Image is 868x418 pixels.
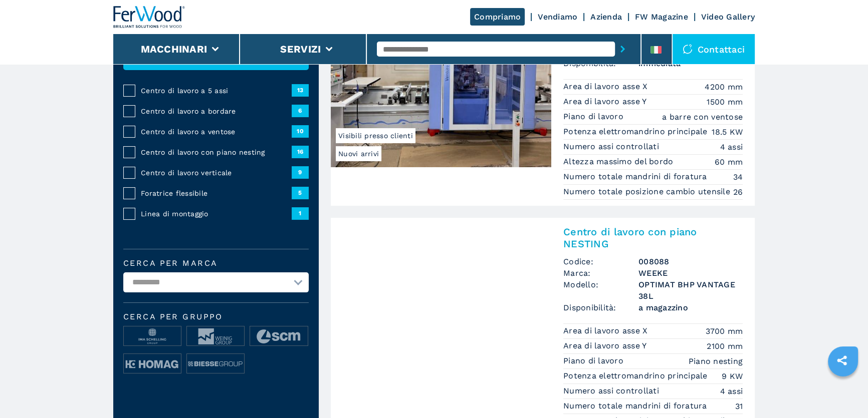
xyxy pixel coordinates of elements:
a: Azienda [590,12,622,22]
span: Foratrice flessibile [141,188,292,198]
span: Codice: [563,256,638,267]
em: 31 [735,400,743,412]
span: Centro di lavoro a bordare [141,106,292,116]
em: 4200 mm [705,81,743,93]
a: Video Gallery [701,12,755,22]
label: Cerca per marca [123,259,309,267]
em: 18.5 KW [712,126,743,138]
span: Centro di lavoro verticale [141,168,292,178]
h3: WEEKE [638,267,743,279]
img: image [187,354,244,374]
img: image [124,326,181,346]
span: 16 [292,146,309,158]
img: Ferwood [113,6,185,28]
p: Potenza elettromandrino principale [563,370,710,381]
p: Area di lavoro asse Y [563,96,649,107]
span: Disponibilità: [563,302,638,313]
span: Centro di lavoro con piano nesting [141,147,292,157]
em: 4 assi [720,141,743,153]
span: a magazzino [638,302,743,313]
a: Vendiamo [538,12,577,22]
p: Piano di lavoro [563,111,626,122]
span: Cerca per Gruppo [123,313,309,321]
em: 1500 mm [707,96,743,108]
span: Centro di lavoro a ventose [141,127,292,137]
em: 2100 mm [707,340,743,352]
p: Area di lavoro asse X [563,81,650,92]
p: Numero assi controllati [563,385,662,396]
button: submit-button [615,38,630,61]
a: sharethis [829,348,854,373]
span: Centro di lavoro a 5 assi [141,86,292,96]
p: Area di lavoro asse X [563,325,650,336]
p: Altezza massimo del bordo [563,156,676,167]
em: 3700 mm [706,325,743,337]
h3: 008088 [638,256,743,267]
div: Contattaci [673,34,755,64]
em: 4 assi [720,385,743,397]
span: 5 [292,187,309,199]
button: Servizi [280,43,321,55]
em: Piano nesting [689,355,743,367]
span: Marca: [563,267,638,279]
iframe: Chat [825,373,860,410]
em: a barre con ventose [662,111,743,123]
span: Linea di montaggio [141,209,292,219]
span: Nuovi arrivi [336,146,381,161]
span: Modello: [563,279,638,302]
img: image [187,326,244,346]
img: image [124,354,181,374]
p: Potenza elettromandrino principale [563,126,710,137]
p: Piano di lavoro [563,355,626,366]
img: image [250,326,307,346]
img: Contattaci [683,44,693,54]
em: 34 [733,171,743,183]
span: Visibili presso clienti [336,128,415,143]
button: Macchinari [141,43,207,55]
p: Numero totale mandrini di foratura [563,400,710,411]
span: 13 [292,84,309,96]
p: Area di lavoro asse Y [563,340,649,351]
span: 10 [292,125,309,137]
p: Numero assi controllati [563,141,662,152]
h2: Centro di lavoro con piano NESTING [563,226,743,250]
span: 6 [292,105,309,117]
a: Compriamo [470,8,525,26]
em: 26 [733,186,743,198]
a: FW Magazine [635,12,688,22]
em: 60 mm [715,156,743,168]
em: 9 KW [722,370,743,382]
p: Numero totale mandrini di foratura [563,171,710,182]
p: Numero totale posizione cambio utensile [563,186,733,197]
h3: OPTIMAT BHP VANTAGE 38L [638,279,743,302]
span: 9 [292,166,309,178]
span: 1 [292,207,309,219]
